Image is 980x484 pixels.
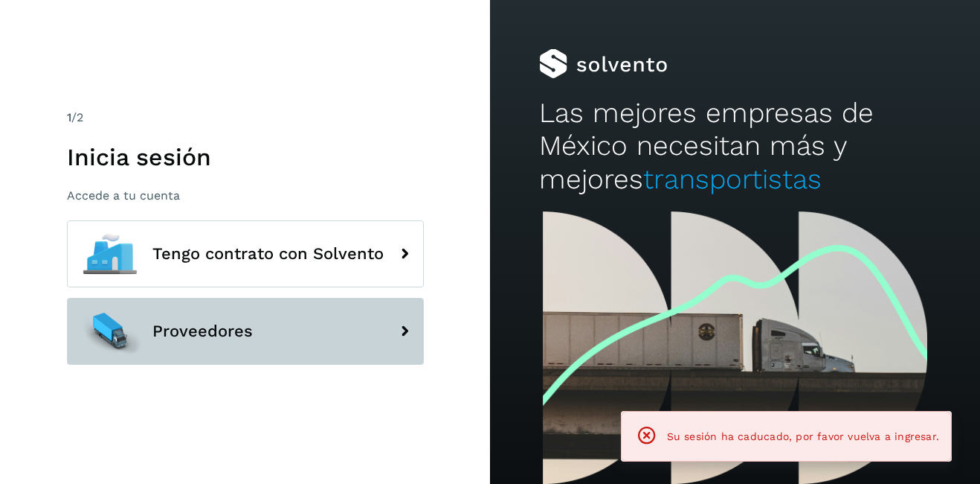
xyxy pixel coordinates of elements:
h1: Inicia sesión [67,143,424,171]
span: transportistas [643,163,822,195]
div: /2 [67,109,424,127]
button: Proveedores [67,298,424,365]
button: Tengo contrato con Solvento [67,220,424,287]
span: Tengo contrato con Solvento [152,245,384,263]
span: 1 [67,110,71,124]
h2: Las mejores empresas de México necesitan más y mejores [539,97,931,196]
span: Proveedores [152,322,253,340]
p: Accede a tu cuenta [67,188,424,203]
span: Su sesión ha caducado, por favor vuelva a ingresar. [667,430,939,442]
